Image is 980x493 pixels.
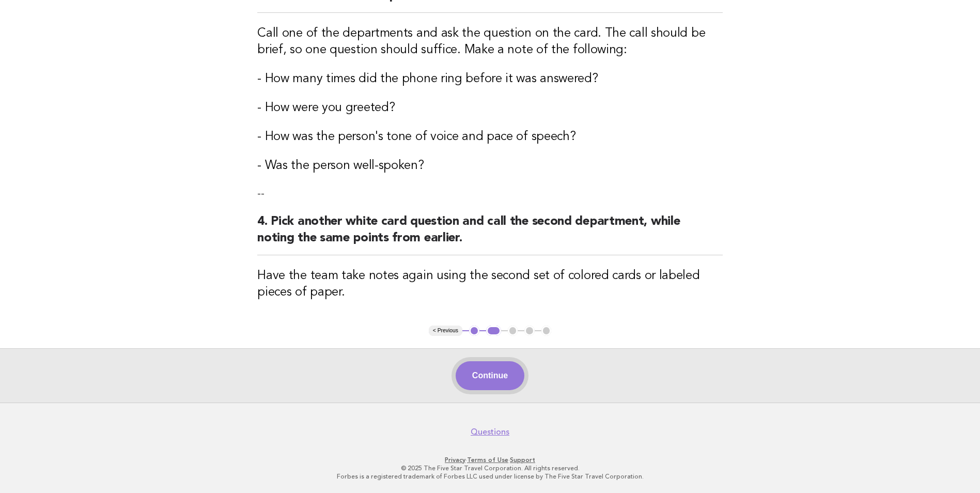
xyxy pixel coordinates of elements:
h3: - How many times did the phone ring before it was answered? [257,71,723,87]
p: Forbes is a registered trademark of Forbes LLC used under license by The Five Star Travel Corpora... [174,472,806,481]
h3: Call one of the departments and ask the question on the card. The call should be brief, so one qu... [257,25,723,58]
h3: - How were you greeted? [257,100,723,116]
button: 2 [486,326,501,336]
p: -- [257,187,723,201]
a: Support [510,456,535,464]
p: · · [174,456,806,464]
button: Continue [456,361,524,390]
h3: Have the team take notes again using the second set of colored cards or labeled pieces of paper. [257,268,723,301]
h3: - Was the person well-spoken? [257,158,723,174]
a: Terms of Use [467,456,508,464]
h2: 4. Pick another white card question and call the second department, while noting the same points ... [257,213,723,255]
h3: - How was the person's tone of voice and pace of speech? [257,129,723,145]
p: © 2025 The Five Star Travel Corporation. All rights reserved. [174,464,806,472]
button: < Previous [429,326,462,336]
a: Privacy [445,456,465,464]
button: 1 [469,326,479,336]
a: Questions [471,427,509,437]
